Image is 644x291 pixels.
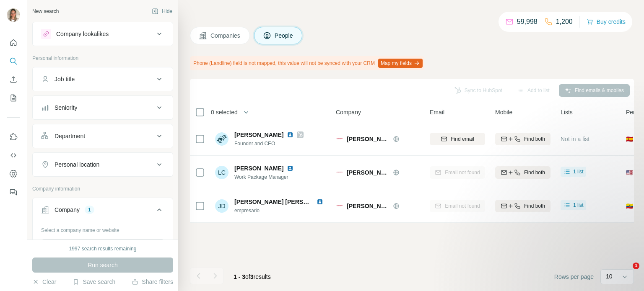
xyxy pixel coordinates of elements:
img: LinkedIn logo [317,198,323,205]
span: Find both [524,169,545,176]
span: Rows per page [554,273,594,281]
span: of [245,273,250,280]
button: Clear [32,278,56,286]
span: 🇺🇸 [626,168,633,177]
div: Job title [55,75,75,83]
div: 1997 search results remaining [69,245,137,252]
span: Mobile [495,108,512,116]
img: LinkedIn logo [287,165,293,172]
div: Company lookalikes [56,30,109,38]
div: 1 [85,206,94,214]
button: Search [7,54,20,69]
p: 59,998 [517,17,538,27]
img: Avatar [215,132,229,146]
img: LinkedIn logo [287,131,293,138]
img: Avatar [7,8,20,22]
span: Find both [524,135,545,143]
p: Company information [32,185,173,193]
button: Find email [430,133,485,145]
h4: Search [190,10,634,22]
span: Find email [451,135,474,143]
span: empresario [234,207,327,214]
span: Not in a list [561,136,589,142]
span: 🇪🇸 [626,135,633,143]
span: Email [430,108,444,116]
button: Hide [146,5,178,18]
button: Use Surfe on LinkedIn [7,129,20,144]
button: Map my fields [378,59,423,68]
span: 1 - 3 [234,273,245,280]
button: Seniority [33,98,173,118]
span: [PERSON_NAME] [347,135,389,143]
div: Select a company name or website [41,223,164,234]
button: Company lookalikes [33,24,173,44]
button: Personal location [33,155,173,175]
span: [PERSON_NAME] [234,131,283,138]
span: [PERSON_NAME] [347,168,389,177]
div: Department [55,132,85,140]
div: Company [55,206,80,214]
span: 1 [633,263,639,269]
span: 1 list [573,168,584,175]
button: Department [33,126,173,146]
p: 10 [606,272,613,281]
button: Save search [73,278,115,286]
p: 1,200 [556,17,573,27]
div: Seniority [55,103,77,112]
button: Quick start [7,35,20,50]
span: [PERSON_NAME] [PERSON_NAME] [234,198,335,205]
span: 3 [250,273,254,280]
button: Dashboard [7,166,20,181]
button: Feedback [7,185,20,200]
button: Company1 [33,200,173,223]
span: Lists [561,108,573,116]
img: Logo of Lacambra [336,205,343,206]
button: Find both [495,133,551,145]
span: Founder and CEO [234,140,304,147]
iframe: Intercom live chat [615,263,636,283]
button: My lists [7,90,20,106]
span: Company [336,108,361,116]
span: Companies [210,31,241,40]
img: Logo of Lacambra [336,138,343,139]
span: [PERSON_NAME] [347,202,389,210]
div: New search [32,8,59,15]
button: Enrich CSV [7,72,20,87]
span: 0 selected [211,108,238,116]
button: Share filters [132,278,173,286]
img: Logo of Lacambra [336,172,343,173]
span: [PERSON_NAME] [234,164,283,173]
div: JD [215,199,229,213]
p: Personal information [32,54,173,62]
div: LC [215,166,229,179]
button: Use Surfe API [7,148,20,163]
span: Work Package Manager [234,173,297,181]
button: Job title [33,69,173,89]
span: People [275,31,294,40]
button: Find both [495,166,551,179]
div: Phone (Landline) field is not mapped, this value will not be synced with your CRM [190,56,424,70]
span: results [234,273,271,280]
div: Personal location [55,160,99,169]
button: Buy credits [587,16,626,28]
